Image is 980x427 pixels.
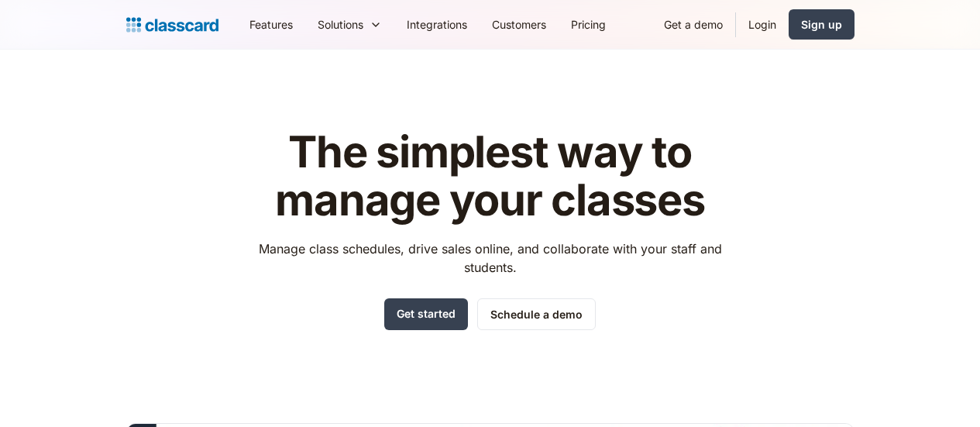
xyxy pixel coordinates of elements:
[237,7,305,42] a: Features
[126,14,218,36] a: home
[477,298,596,330] a: Schedule a demo
[318,16,363,33] div: Solutions
[384,298,468,330] a: Get started
[652,7,735,42] a: Get a demo
[559,7,618,42] a: Pricing
[305,7,394,42] div: Solutions
[801,16,842,33] div: Sign up
[736,7,789,42] a: Login
[244,239,736,277] p: Manage class schedules, drive sales online, and collaborate with your staff and students.
[394,7,480,42] a: Integrations
[480,7,559,42] a: Customers
[789,9,854,40] a: Sign up
[244,129,736,224] h1: The simplest way to manage your classes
